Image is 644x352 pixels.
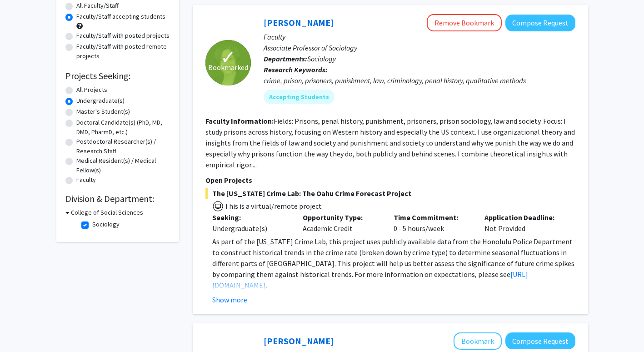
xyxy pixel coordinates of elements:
label: Faculty/Staff with posted remote projects [76,42,170,61]
span: Bookmarked [208,62,248,73]
label: All Faculty/Staff [76,1,119,10]
a: [URL][DOMAIN_NAME] [212,270,528,290]
p: Open Projects [205,175,575,186]
p: Associate Professor of Sociology [264,42,575,53]
b: Research Keywords: [264,65,328,74]
fg-read-more: Fields: Prisons, penal history, punishment, prisoners, prison sociology, law and society. Focus: ... [205,116,575,169]
h2: Projects Seeking: [65,70,170,81]
label: Master's Student(s) [76,107,130,116]
b: Faculty Information: [205,116,274,126]
button: Add Colleen Rost-Banik to Bookmarks [454,332,502,350]
label: Doctoral Candidate(s) (PhD, MD, DMD, PharmD, etc.) [76,118,170,137]
a: [PERSON_NAME] [264,17,334,28]
label: Postdoctoral Researcher(s) / Research Staff [76,137,170,156]
span: This is a virtual/remote project [224,201,322,211]
p: Application Deadline: [484,212,562,223]
div: Not Provided [478,212,569,234]
label: Faculty/Staff with posted projects [76,31,170,40]
a: [PERSON_NAME] [264,335,334,347]
span: As part of the [US_STATE] Crime Lab, this project uses publicly available data from the Honolulu ... [212,237,574,279]
label: Undergraduate(s) [76,96,125,106]
div: Academic Credit [296,212,387,234]
iframe: Chat [7,311,39,345]
p: Seeking: [212,212,290,223]
label: Faculty/Staff accepting students [76,12,165,21]
button: Compose Request to Colleen Rost-Banik [505,332,575,349]
label: All Projects [76,85,107,95]
label: Medical Resident(s) / Medical Fellow(s) [76,156,170,175]
b: Departments: [264,54,307,63]
h3: College of Social Sciences [71,208,143,217]
p: Faculty [264,31,575,42]
mat-chip: Accepting Students [264,90,334,104]
div: 0 - 5 hours/week [387,212,478,234]
div: crime, prison, prisoners, punishment, law, criminology, penal history, qualitative methods [264,75,575,86]
span: ✓ [220,53,236,62]
label: Faculty [76,175,96,185]
div: Undergraduate(s) [212,223,290,234]
span: Sociology [307,54,336,63]
button: Show more [212,294,247,305]
p: Time Commitment: [394,212,471,223]
span: The [US_STATE] Crime Lab: The Oahu Crime Forecast Project [205,188,575,199]
h2: Division & Department: [65,193,170,204]
button: Remove Bookmark [427,14,502,31]
p: . [212,236,575,291]
button: Compose Request to Ashley Rubin [505,15,575,31]
label: Sociology [92,220,120,229]
p: Opportunity Type: [303,212,380,223]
